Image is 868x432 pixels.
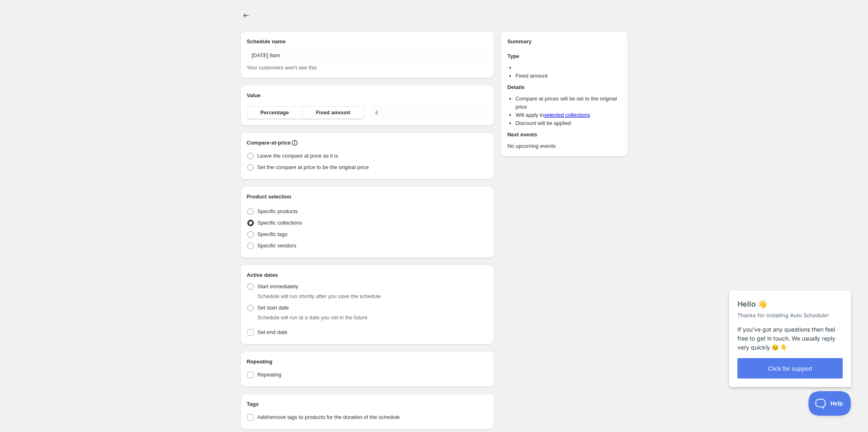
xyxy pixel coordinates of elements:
li: Fixed amount [515,72,621,80]
span: Fixed amount [316,109,351,117]
span: £ [375,109,378,116]
span: Your customers won't see this [247,65,317,71]
h2: Next events [507,131,621,139]
span: Leave the compare at price as it is [258,153,338,159]
iframe: Help Scout Beacon - Messages and Notifications [725,270,856,391]
h2: Product selection [247,193,488,201]
span: Specific collections [258,220,302,226]
h2: Compare-at-price [247,139,291,147]
span: Specific vendors [258,243,296,249]
h2: Details [507,83,621,91]
span: Set start date [258,305,289,311]
span: Specific products [258,208,298,214]
a: selected collections [544,112,590,118]
span: Specific tags [258,231,288,237]
span: Add/remove tags to products for the duration of the schedule [258,414,400,420]
p: No upcoming events [507,142,621,150]
span: Set end date [258,329,288,335]
button: Schedules [240,10,252,21]
iframe: Help Scout Beacon - Open [808,391,852,416]
span: Percentage [260,109,289,117]
button: Percentage [247,106,303,119]
h2: Repeating [247,358,488,366]
button: Fixed amount [302,106,364,119]
h2: Active dates [247,271,488,279]
span: Set the compare at price to be the original price [258,164,369,170]
span: Schedule will run at a date you set in the future [258,314,368,321]
h2: Value [247,91,488,100]
li: Compare at prices will be set to the original price [515,95,621,111]
h2: Type [507,52,621,60]
span: Repeating [258,372,282,378]
h2: Summary [507,38,621,46]
span: Start immediately [258,283,298,289]
h2: Tags [247,400,488,408]
li: Will apply to [515,111,621,119]
h2: Schedule name [247,38,488,46]
li: Discount will be applied [515,119,621,127]
span: Schedule will run shortly after you save the schedule [258,293,381,299]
